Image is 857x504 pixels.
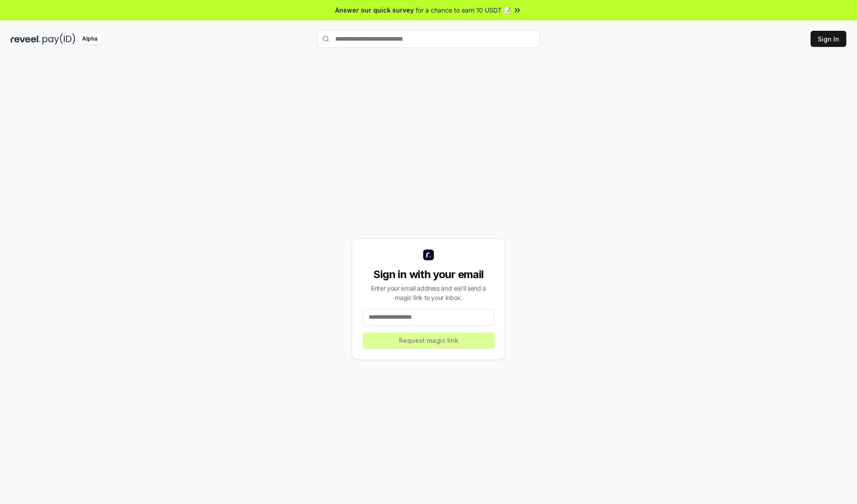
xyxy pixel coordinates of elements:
button: Sign In [811,31,846,47]
img: pay_id [42,33,75,45]
span: Answer our quick survey [335,5,414,15]
span: for a chance to earn 10 USDT 📝 [416,5,511,15]
div: Alpha [77,33,102,45]
div: Enter your email address and we’ll send a magic link to your inbox. [363,283,494,302]
div: Sign in with your email [363,267,494,282]
img: reveel_dark [11,33,41,45]
img: logo_small [423,250,434,260]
